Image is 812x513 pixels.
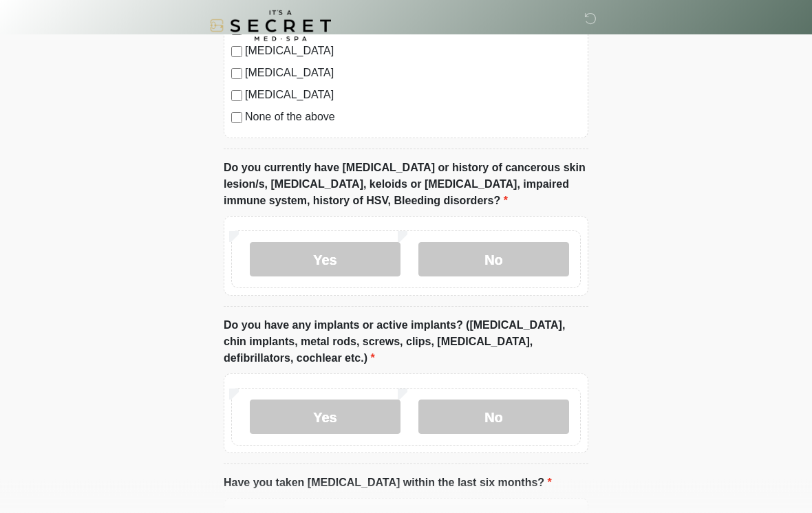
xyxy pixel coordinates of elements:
input: [MEDICAL_DATA] [231,69,242,80]
label: [MEDICAL_DATA] [245,43,581,60]
input: [MEDICAL_DATA] [231,47,242,58]
img: It's A Secret Med Spa Logo [210,10,331,41]
input: [MEDICAL_DATA] [231,91,242,102]
label: Yes [250,400,400,435]
label: Do you have any implants or active implants? ([MEDICAL_DATA], chin implants, metal rods, screws, ... [224,318,588,367]
input: None of the above [231,113,242,124]
label: No [418,243,569,277]
label: [MEDICAL_DATA] [245,65,581,82]
label: Have you taken [MEDICAL_DATA] within the last six months? [224,475,552,492]
label: No [418,400,569,435]
label: None of the above [245,109,581,126]
label: [MEDICAL_DATA] [245,87,581,104]
label: Do you currently have [MEDICAL_DATA] or history of cancerous skin lesion/s, [MEDICAL_DATA], keloi... [224,160,588,210]
label: Yes [250,243,400,277]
